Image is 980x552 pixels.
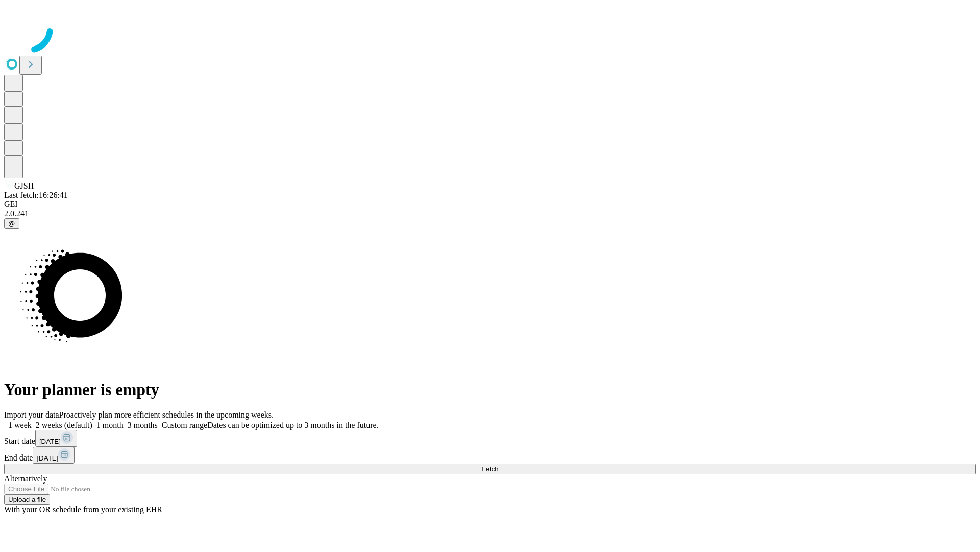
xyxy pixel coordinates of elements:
[4,505,162,514] span: With your OR schedule from your existing EHR
[8,220,15,227] span: @
[4,209,976,218] div: 2.0.241
[4,200,976,209] div: GEI
[33,447,75,464] button: [DATE]
[162,421,207,429] span: Custom range
[37,454,58,462] span: [DATE]
[481,465,498,473] span: Fetch
[36,421,92,429] span: 2 weeks (default)
[207,421,378,429] span: Dates can be optimized up to 3 months in the future.
[8,421,32,429] span: 1 week
[35,430,77,447] button: [DATE]
[59,410,274,419] span: Proactively plan more efficient schedules in the upcoming weeks.
[4,380,976,399] h1: Your planner is empty
[4,447,976,464] div: End date
[4,218,19,229] button: @
[39,438,61,445] span: [DATE]
[4,430,976,447] div: Start date
[4,191,68,199] span: Last fetch: 16:26:41
[4,474,47,483] span: Alternatively
[96,421,124,429] span: 1 month
[4,410,59,419] span: Import your data
[4,464,976,474] button: Fetch
[14,181,34,190] span: GJSH
[4,494,50,505] button: Upload a file
[128,421,158,429] span: 3 months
